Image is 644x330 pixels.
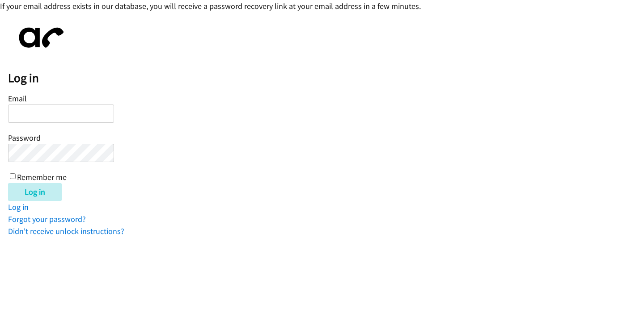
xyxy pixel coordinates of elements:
[8,226,124,236] a: Didn't receive unlock instructions?
[8,202,29,212] a: Log in
[17,172,67,182] label: Remember me
[8,183,62,201] input: Log in
[8,214,86,224] a: Forgot your password?
[8,20,71,55] img: aphone-8a226864a2ddd6a5e75d1ebefc011f4aa8f32683c2d82f3fb0802fe031f96514.svg
[8,93,27,104] label: Email
[8,71,644,86] h2: Log in
[8,133,41,143] label: Password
